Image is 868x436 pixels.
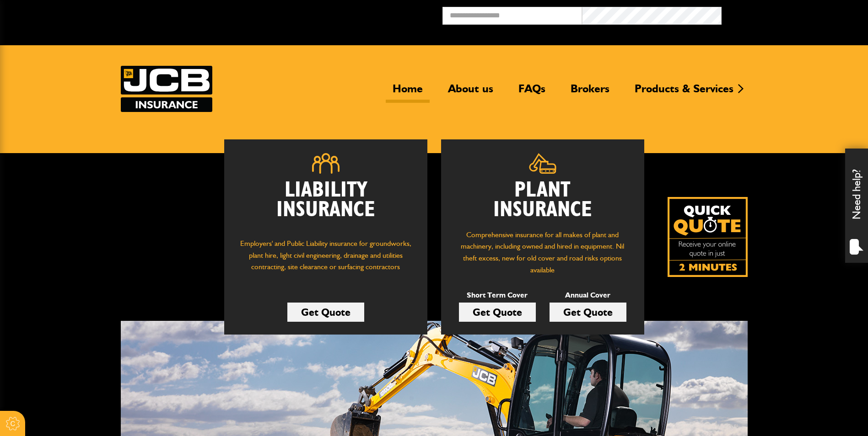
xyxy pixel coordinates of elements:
img: Quick Quote [668,197,748,277]
a: Brokers [564,82,616,103]
a: JCB Insurance Services [121,66,212,112]
p: Short Term Cover [459,289,536,301]
button: Broker Login [722,7,861,21]
a: Get Quote [550,303,626,322]
p: Comprehensive insurance for all makes of plant and machinery, including owned and hired in equipm... [455,229,631,276]
p: Employers' and Public Liability insurance for groundworks, plant hire, light civil engineering, d... [238,238,414,282]
a: Get your insurance quote isn just 2-minutes [668,197,748,277]
p: Annual Cover [550,289,626,301]
h2: Liability Insurance [238,181,414,229]
a: Get Quote [459,303,536,322]
div: Need help? [845,149,868,263]
a: FAQs [512,82,552,103]
h2: Plant Insurance [455,181,631,220]
a: Get Quote [287,303,364,322]
img: JCB Insurance Services logo [121,66,212,112]
a: Products & Services [628,82,740,103]
a: About us [441,82,500,103]
a: Home [386,82,430,103]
